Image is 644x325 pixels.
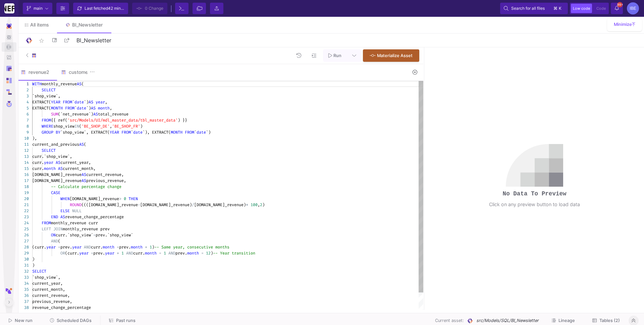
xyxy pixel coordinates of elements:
[65,250,79,256] span: (curr.
[131,244,143,250] span: month
[21,69,53,75] div: revenue2
[44,160,53,165] span: year
[377,53,413,58] span: Materialize Asset
[17,256,29,262] div: 30
[98,111,128,117] span: total_revenue
[506,144,563,187] img: no-data.svg
[6,89,12,95] img: Navigation icon
[58,244,60,250] span: =
[38,37,46,45] mat-icon: star_border
[17,226,29,232] div: 25
[17,172,29,178] div: 16
[213,250,255,256] span: -- Year transition
[105,99,107,105] span: ,
[108,6,137,11] span: 42 minutes ago
[145,250,157,256] span: month
[32,105,51,111] span: EXTRACT(
[175,250,187,256] span: prev.
[17,184,29,190] div: 18
[63,226,110,232] span: monthly_revenue prev
[51,184,121,189] span: -- Calculate percentage change
[116,318,136,323] span: Past runs
[32,142,79,147] span: current_and_previous
[121,130,131,135] span: FROM
[93,232,96,238] span: =
[17,159,29,166] div: 14
[17,208,29,214] div: 22
[42,226,51,232] span: LEFT
[42,124,53,129] span: WHERE
[82,81,84,87] span: (
[2,63,16,74] a: Navigation icon
[2,52,16,62] a: Navigation icon
[553,4,557,12] span: ⌘
[117,244,119,250] span: =
[6,66,12,71] img: Navigation icon
[6,35,12,40] img: Navigation icon
[32,257,35,262] span: )
[2,21,16,32] mat-expansion-panel-header: Navigation icon
[168,250,175,256] span: AND
[42,81,77,87] span: monthly_revenue
[17,81,29,87] div: 1
[32,275,60,280] span: `shop_view`,
[58,238,60,244] span: (
[79,250,89,256] span: year
[489,201,580,208] div: Click on any preview button to load data
[17,111,29,117] div: 6
[65,105,74,111] span: FROM
[17,274,29,280] div: 33
[56,160,60,165] span: AS
[84,142,86,147] span: (
[57,318,92,323] span: Scheduled DAGs
[32,281,63,286] span: current_year,
[51,118,67,123] span: {{ ref(
[110,124,112,129] span: ,
[60,196,70,201] span: WHEN
[17,105,29,111] div: 5
[32,299,72,304] span: previous_revenue,
[511,3,545,13] span: Search for all files
[53,124,74,129] span: shop_view
[17,135,29,141] div: 10
[559,4,561,12] span: k
[32,178,82,183] span: [DOMAIN_NAME]_revenue
[262,202,265,207] span: )
[140,202,192,207] span: [DOMAIN_NAME]_revenue)
[124,196,126,201] span: 0
[32,287,65,292] span: current_month,
[103,244,114,250] span: month
[51,238,58,244] span: AND
[86,172,124,177] span: current_revenue,
[63,166,96,171] span: current_month,
[611,3,623,14] button: 99+
[17,262,29,268] div: 31
[2,75,16,86] a: Navigation icon
[42,220,51,226] span: FROM
[260,202,262,207] span: 2
[32,293,70,298] span: current_revenue,
[251,202,258,207] span: 100
[2,87,16,97] a: Navigation icon
[596,6,606,11] span: Code
[72,22,103,28] div: BI_Newsletter
[211,250,213,256] span: )
[51,232,56,238] span: ON
[72,244,82,250] span: year
[61,69,93,75] div: customer2
[117,250,119,256] span: +
[17,147,29,153] div: 12
[17,298,29,305] div: 37
[17,250,29,256] div: 29
[6,101,12,107] img: Navigation icon
[17,153,29,159] div: 13
[74,105,77,111] span: `
[599,318,620,323] span: Tables (2)
[42,87,56,93] span: SELECT
[17,220,29,226] div: 24
[17,292,29,298] div: 36
[192,202,194,207] span: /
[51,190,60,195] span: CASE
[17,129,29,135] div: 9
[17,214,29,220] div: 23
